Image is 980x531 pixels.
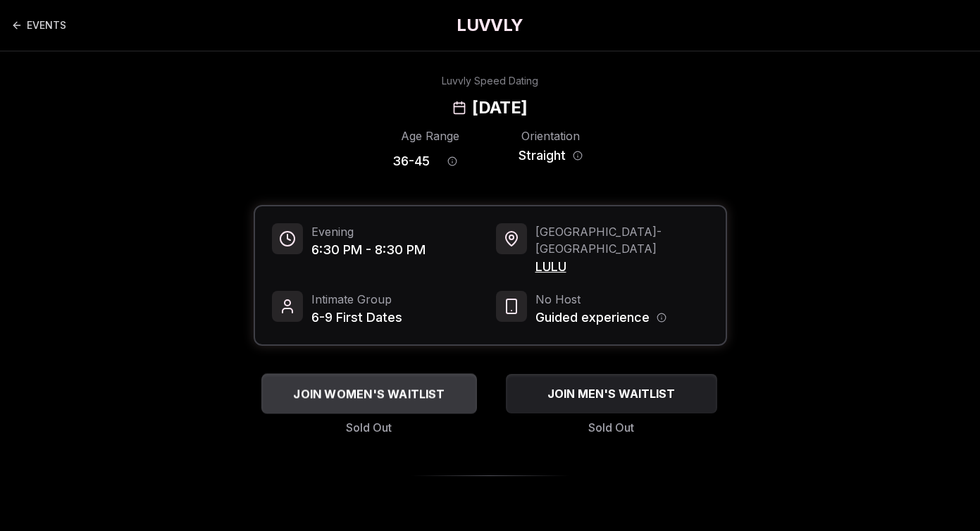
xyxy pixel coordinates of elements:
button: Age range information [437,146,468,177]
div: Luvvly Speed Dating [442,74,538,88]
span: Intimate Group [311,291,402,308]
button: Orientation information [573,151,583,161]
span: Sold Out [346,419,392,436]
a: Back to events [11,11,66,39]
button: Host information [657,313,666,323]
span: Evening [311,223,426,240]
span: JOIN MEN'S WAITLIST [545,385,678,402]
span: Straight [519,146,566,165]
span: LULU [535,257,709,277]
div: Age Range [392,127,468,144]
a: LUVVLY [457,14,523,37]
span: No Host [535,291,666,308]
span: [GEOGRAPHIC_DATA] - [GEOGRAPHIC_DATA] [535,223,709,257]
button: JOIN MEN'S WAITLIST - Sold Out [506,374,717,413]
span: Sold Out [588,419,634,436]
span: JOIN WOMEN'S WAITLIST [290,385,447,402]
span: Guided experience [535,308,650,327]
span: 6-9 First Dates [311,308,402,327]
button: JOIN WOMEN'S WAITLIST - Sold Out [261,373,477,413]
h2: [DATE] [472,96,527,119]
div: Orientation [513,127,588,144]
span: 36 - 45 [392,151,430,171]
span: 6:30 PM - 8:30 PM [311,240,426,260]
